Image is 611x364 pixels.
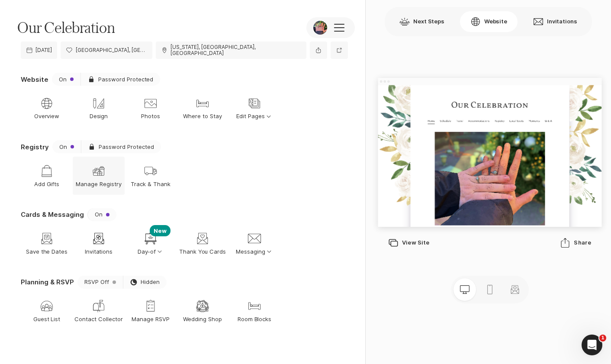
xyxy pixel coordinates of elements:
p: Travel [217,90,237,109]
div: Manage Registry [92,164,106,178]
svg: Preview desktop [459,284,470,295]
a: Wedding Shop [177,292,228,330]
div: Wedding Shop [196,299,209,313]
p: Manage Registry [76,180,122,188]
div: Add Gifts [40,164,54,178]
button: On [52,73,80,86]
a: Save the Dates [21,225,73,263]
div: Thank You Cards [196,232,209,245]
p: Overview [34,113,60,120]
p: Q & A [465,90,485,109]
p: Planning & RSVP [21,277,74,287]
p: Home [138,90,158,109]
p: Moments [420,90,451,109]
div: Day-of [144,232,158,245]
a: [GEOGRAPHIC_DATA], [GEOGRAPHIC_DATA][US_STATE], [GEOGRAPHIC_DATA] [61,42,152,59]
p: Design [90,113,108,120]
button: Invitations [523,11,588,32]
span: Hidden [141,279,160,285]
p: Contact Collector [74,315,122,323]
a: Photos [125,89,177,127]
a: Guest List [21,292,73,330]
div: Design [92,97,106,110]
p: Edit Pages [236,113,273,120]
p: Day-of [138,248,164,255]
button: On [52,140,81,153]
a: Contact Collector [73,292,125,330]
a: Local Spots [366,89,406,110]
button: Next Steps [389,11,455,32]
div: Room Blocks [248,299,261,313]
a: Travel [217,89,237,110]
a: Schedule [172,89,203,110]
span: Password Protected [98,75,153,83]
a: [US_STATE], [GEOGRAPHIC_DATA], [GEOGRAPHIC_DATA] [156,42,306,59]
a: Design [73,89,125,127]
a: Overview [21,89,73,127]
button: Edit Pages [228,89,280,127]
div: Contact Collector [92,299,106,313]
p: Track & Thank [131,180,170,188]
div: Save the Dates [40,232,54,245]
button: On [87,208,116,221]
img: Event Photo [313,21,327,35]
span: Our Celebration [17,19,115,37]
p: Thank You Cards [179,248,226,255]
div: Manage RSVP [144,299,158,313]
a: Manage RSVP [125,292,177,330]
p: Registry [21,142,49,151]
button: Hidden [123,276,167,289]
span: Password Protected [99,144,154,150]
svg: Preview matching stationery [509,284,520,295]
a: [DATE] [21,42,57,59]
p: Invitations [85,248,113,255]
a: Q & A [465,89,485,110]
p: Guest List [33,315,61,323]
iframe: Intercom live chat [582,335,602,355]
p: New [150,225,170,236]
a: Add Gifts [21,157,73,195]
p: Registry [325,90,352,109]
button: Website [460,11,518,32]
button: NewDay-of [125,225,177,263]
button: Password Protected [81,140,161,153]
p: Website [21,75,48,84]
div: Guest List [40,299,54,313]
button: RSVP Off [77,276,123,289]
a: Room Blocks [228,292,280,330]
p: Where to Stay [183,113,222,120]
a: Registry [325,89,352,110]
a: Where to Stay [177,89,228,127]
a: Password Protected [80,73,160,86]
div: Where to Stay [196,97,209,110]
a: Invitations [73,225,125,263]
a: Thank You Cards [177,225,228,263]
p: Cards & Messaging [21,210,84,219]
div: View Site [388,238,429,248]
p: National Union Building, F Street Northwest, Washington, DC, USA [76,47,147,53]
a: Home [138,89,158,110]
a: Track & Thank [125,157,177,195]
p: Manage RSVP [132,315,170,323]
div: Share [560,238,591,248]
div: Overview [40,97,54,110]
div: Messaging [248,232,261,245]
div: Edit Pages [248,97,261,110]
button: Share event information [310,42,327,59]
p: Schedule [172,90,203,109]
div: Photos [144,97,158,110]
button: Messaging [228,225,280,263]
span: 1 [599,335,606,341]
div: Track & Thank [144,164,158,178]
a: Moments [420,89,451,110]
a: Preview website [331,42,348,59]
div: Invitations [92,232,106,245]
span: [DATE] [35,47,52,53]
a: Manage Registry [73,157,125,195]
p: Add Gifts [34,180,60,188]
p: Accommodations [251,90,311,109]
p: Messaging [236,248,273,255]
svg: Preview mobile [484,284,495,295]
p: Save the Dates [26,248,68,255]
p: Room Blocks [238,315,272,323]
